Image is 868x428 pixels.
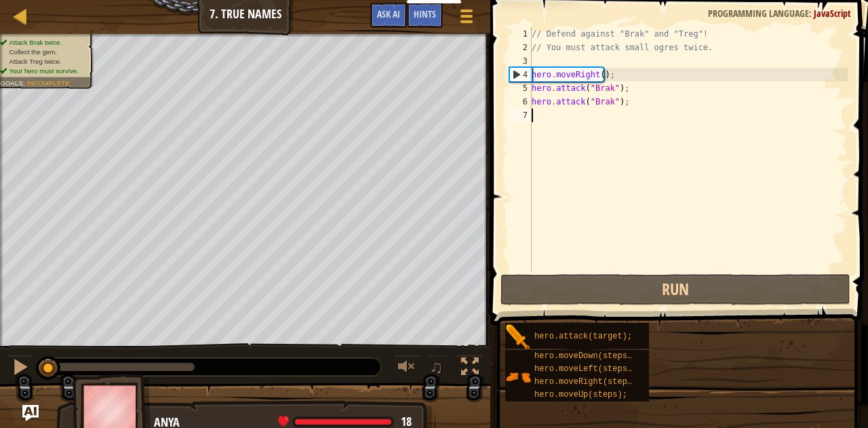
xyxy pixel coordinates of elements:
button: ♫ [427,355,450,383]
span: hero.attack(target); [534,332,632,341]
div: 4 [510,68,532,81]
span: hero.moveUp(steps); [534,390,627,400]
span: Collect the gem. [9,48,57,56]
span: Programming language [708,7,809,20]
span: Attack Brak twice. [9,39,62,46]
span: Your hero must survive. [9,67,79,75]
div: 5 [509,81,532,95]
span: Attack Treg twice. [9,58,61,65]
button: Ask AI [22,405,39,421]
span: : [23,79,26,87]
img: portrait.png [505,324,531,350]
div: 6 [509,95,532,109]
span: ♫ [430,357,443,377]
span: : [809,7,814,20]
div: 2 [509,41,532,54]
div: 3 [509,54,532,68]
span: hero.moveDown(steps); [534,351,637,361]
span: hero.moveRight(steps); [534,377,642,387]
img: portrait.png [505,364,531,390]
button: Show game menu [450,3,484,35]
span: Ask AI [377,7,400,20]
button: Adjust volume [393,355,420,383]
div: 1 [509,27,532,41]
span: JavaScript [814,7,851,20]
span: Incomplete [26,79,70,87]
span: hero.moveLeft(steps); [534,364,637,374]
button: Run [500,274,851,305]
div: health: 18 / 18 [278,416,412,428]
button: Ctrl + P: Pause [7,355,34,383]
span: Hints [414,7,436,20]
button: Toggle fullscreen [456,355,484,383]
button: Ask AI [370,3,407,28]
div: 7 [509,109,532,122]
